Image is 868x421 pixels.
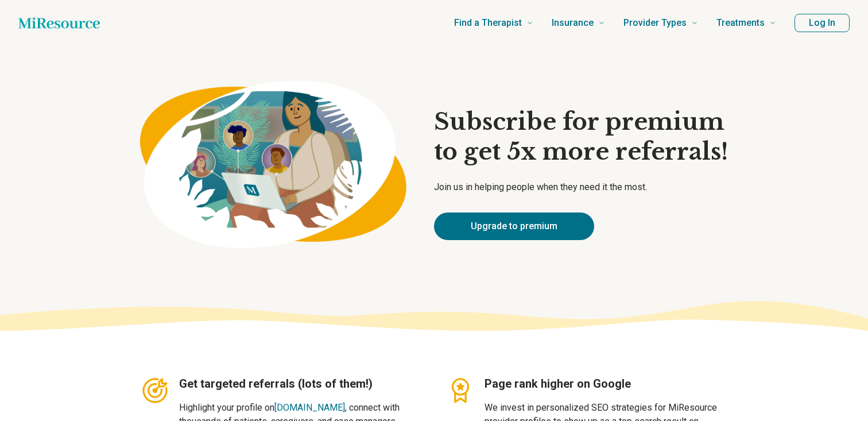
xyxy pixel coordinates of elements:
a: Upgrade to premium [434,213,594,240]
p: Join us in helping people when they need it the most. [434,180,728,194]
span: Find a Therapist [454,15,522,31]
span: Treatments [716,15,765,31]
a: [DOMAIN_NAME] [274,402,345,413]
h1: Subscribe for premium to get 5x more referrals! [434,107,728,167]
h3: Page rank higher on Google [485,376,728,392]
h3: Get targeted referrals (lots of them!) [179,376,423,392]
span: Provider Types [623,15,687,31]
a: Home page [18,11,100,34]
span: Insurance [552,15,594,31]
button: Log In [795,14,850,32]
